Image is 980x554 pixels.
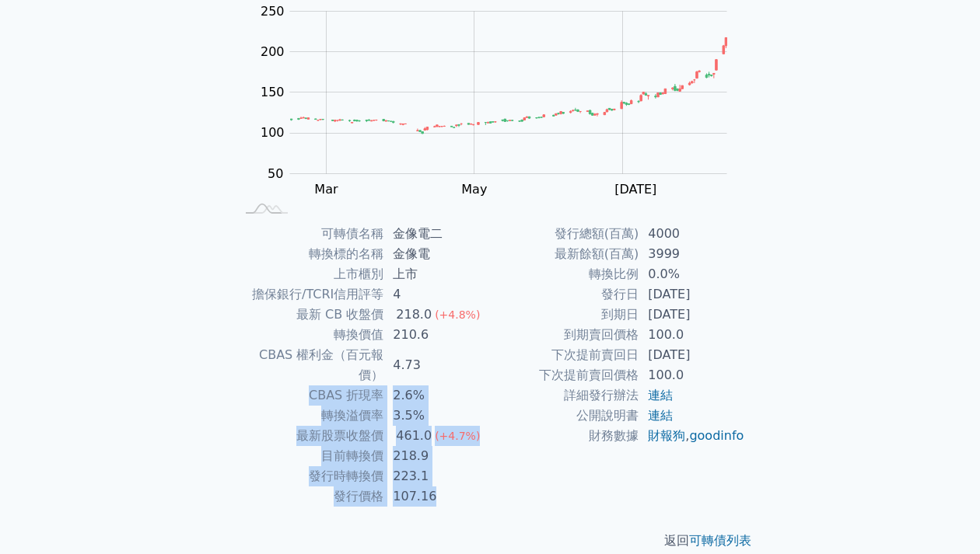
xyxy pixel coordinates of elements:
td: 詳細發行辦法 [490,385,639,406]
td: 轉換標的名稱 [235,244,383,264]
td: 轉換比例 [490,264,639,284]
tspan: 250 [261,3,285,18]
td: 223.1 [383,466,490,486]
td: 上市櫃別 [235,264,383,284]
td: 4 [383,284,490,305]
tspan: May [461,182,487,197]
td: 下次提前賣回日 [490,345,639,365]
td: 4.73 [383,345,490,385]
span: (+4.7%) [435,430,480,442]
td: 公開說明書 [490,406,639,426]
td: 3999 [639,244,745,264]
td: 上市 [383,264,490,284]
td: 發行價格 [235,486,383,507]
td: 最新餘額(百萬) [490,244,639,264]
td: 轉換溢價率 [235,406,383,426]
tspan: 200 [261,44,285,59]
a: 財報狗 [648,428,685,443]
td: 107.16 [383,486,490,507]
td: 發行日 [490,284,639,305]
a: 可轉債列表 [689,533,751,548]
tspan: 50 [268,166,283,180]
td: 金像電 [383,244,490,264]
a: 連結 [648,408,673,423]
td: 發行總額(百萬) [490,224,639,244]
td: 到期日 [490,305,639,325]
a: goodinfo [689,428,744,443]
td: 100.0 [639,365,745,385]
td: 0.0% [639,264,745,284]
g: Chart [253,3,751,228]
td: 轉換價值 [235,325,383,345]
td: 4000 [639,224,745,244]
p: 返回 [216,531,764,550]
td: [DATE] [639,345,745,365]
tspan: Mar [314,182,338,197]
iframe: Chat Widget [902,479,980,554]
td: 目前轉換價 [235,446,383,466]
g: Series [290,37,726,134]
tspan: [DATE] [614,182,656,197]
td: CBAS 權利金（百元報價） [235,345,383,385]
td: 可轉債名稱 [235,224,383,244]
td: , [639,426,745,446]
td: 到期賣回價格 [490,325,639,345]
td: 218.9 [383,446,490,466]
tspan: 100 [261,125,285,140]
td: [DATE] [639,284,745,305]
span: (+4.8%) [435,308,480,321]
div: 461.0 [393,426,435,446]
td: 財務數據 [490,426,639,446]
td: 擔保銀行/TCRI信用評等 [235,284,383,305]
td: 最新股票收盤價 [235,426,383,446]
td: 最新 CB 收盤價 [235,305,383,325]
td: 3.5% [383,406,490,426]
td: [DATE] [639,305,745,325]
td: 100.0 [639,325,745,345]
td: 210.6 [383,325,490,345]
a: 連結 [648,388,673,402]
td: 金像電二 [383,224,490,244]
td: CBAS 折現率 [235,385,383,406]
td: 發行時轉換價 [235,466,383,486]
td: 2.6% [383,385,490,406]
tspan: 150 [261,85,285,99]
div: 218.0 [393,305,435,325]
td: 下次提前賣回價格 [490,365,639,385]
